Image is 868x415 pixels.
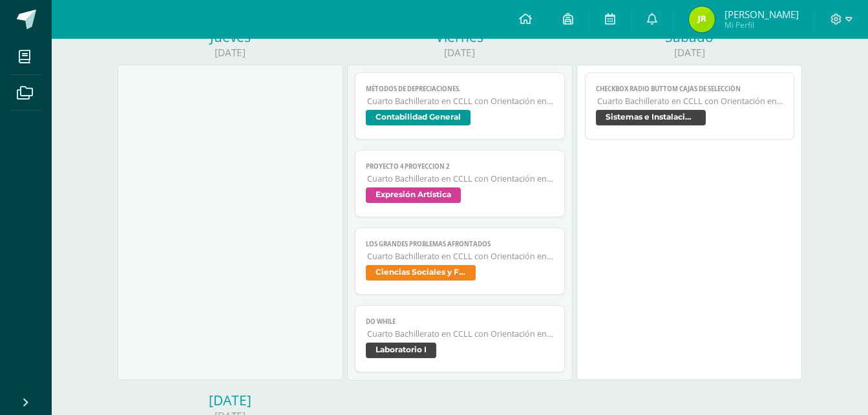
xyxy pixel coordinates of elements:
span: Checkbox Radio Buttom Cajas de Selección [596,85,784,93]
a: Métodos de depreciaciones.Cuarto Bachillerato en CCLL con Orientación en ComputaciónContabilidad ... [355,72,565,140]
span: Cuarto Bachillerato en CCLL con Orientación en Computación [367,328,554,339]
img: 53ab0507e887bbaf1dc11cf9eef30c93.png [689,6,715,32]
span: Expresión Artística [366,187,461,203]
a: Do whileCuarto Bachillerato en CCLL con Orientación en ComputaciónLaboratorio I [355,305,565,372]
span: PROYECTO 4 PROYECCION 2 [366,162,554,171]
span: Ciencias Sociales y Formación Ciudadana [366,265,476,281]
span: Cuarto Bachillerato en CCLL con Orientación en Computación [597,96,784,107]
span: Do while [366,317,554,326]
span: Cuarto Bachillerato en CCLL con Orientación en Computación [367,173,554,184]
span: Cuarto Bachillerato en CCLL con Orientación en Computación [367,251,554,262]
a: PROYECTO 4 PROYECCION 2Cuarto Bachillerato en CCLL con Orientación en ComputaciónExpresión Artística [355,150,565,217]
a: Checkbox Radio Buttom Cajas de SelecciónCuarto Bachillerato en CCLL con Orientación en Computació... [585,72,795,140]
a: Los grandes problemas afrontadosCuarto Bachillerato en CCLL con Orientación en ComputaciónCiencia... [355,228,565,295]
span: Mi Perfil [725,19,799,30]
span: Los grandes problemas afrontados [366,240,554,248]
span: Laboratorio I [366,343,436,358]
div: [DATE] [577,46,802,59]
span: Métodos de depreciaciones. [366,85,554,93]
div: [DATE] [118,391,343,409]
span: [PERSON_NAME] [725,8,799,21]
span: Cuarto Bachillerato en CCLL con Orientación en Computación [367,96,554,107]
span: Contabilidad General [366,110,471,125]
div: [DATE] [118,46,343,59]
span: Sistemas e Instalación de Software [596,110,706,125]
div: [DATE] [347,46,573,59]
